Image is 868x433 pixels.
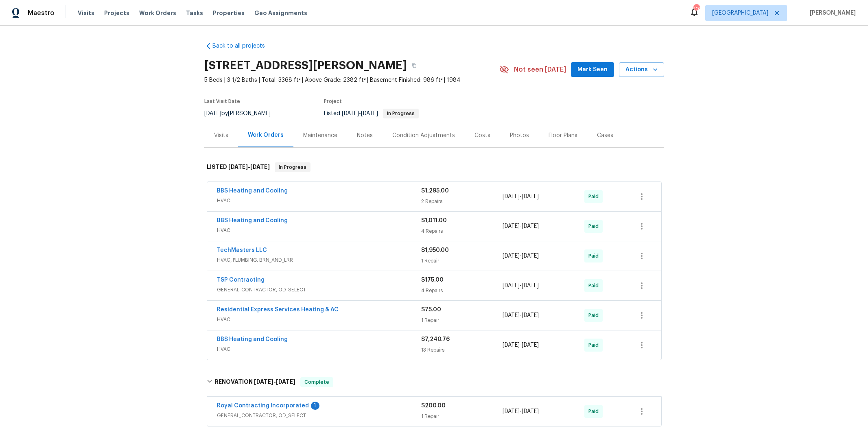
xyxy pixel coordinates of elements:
span: Paid [588,311,602,319]
span: - [228,164,270,170]
span: [DATE] [503,194,520,199]
button: Actions [619,62,664,77]
span: Tasks [186,10,203,16]
h6: RENOVATION [215,377,295,387]
span: $200.00 [421,403,446,409]
span: [DATE] [254,379,273,385]
span: [DATE] [342,111,359,116]
span: - [503,341,539,349]
span: Maestro [28,9,55,17]
span: Paid [588,407,602,416]
span: [GEOGRAPHIC_DATA] [712,9,768,17]
span: Paid [588,222,602,230]
span: Properties [213,9,245,17]
div: 1 Repair [421,316,503,324]
div: 101 [693,5,699,13]
div: Work Orders [248,131,284,139]
span: HVAC [217,345,421,353]
span: HVAC [217,315,421,324]
div: 1 [311,402,319,410]
div: RENOVATION [DATE]-[DATE]Complete [204,369,664,395]
span: Geo Assignments [254,9,307,17]
span: [DATE] [503,409,520,414]
span: [DATE] [522,409,539,414]
span: Listed [324,111,419,116]
span: - [503,192,539,201]
span: [DATE] [503,223,520,229]
div: 4 Repairs [421,286,503,295]
span: - [254,379,295,385]
span: Project [324,99,342,104]
button: Copy Address [407,58,422,73]
span: $75.00 [421,307,441,313]
span: Projects [104,9,129,17]
span: - [342,111,378,116]
span: Visits [78,9,94,17]
span: [DATE] [522,253,539,259]
span: [DATE] [522,313,539,318]
span: $1,295.00 [421,188,449,194]
span: In Progress [384,111,418,116]
span: Paid [588,252,602,260]
div: Photos [510,131,529,140]
span: $1,011.00 [421,218,447,223]
span: [DATE] [522,283,539,289]
span: Paid [588,192,602,201]
span: [DATE] [503,342,520,348]
span: Complete [301,378,332,386]
a: Royal Contracting Incorporated [217,403,309,409]
span: - [503,222,539,230]
div: Costs [474,131,490,140]
span: Last Visit Date [204,99,240,104]
a: BBS Heating and Cooling [217,188,288,194]
span: Paid [588,282,602,290]
span: HVAC, PLUMBING, BRN_AND_LRR [217,256,421,264]
div: by [PERSON_NAME] [204,109,280,118]
span: Work Orders [139,9,176,17]
div: LISTED [DATE]-[DATE]In Progress [204,154,664,180]
span: [DATE] [503,253,520,259]
span: In Progress [275,163,310,171]
span: - [503,311,539,319]
div: Condition Adjustments [392,131,455,140]
span: Mark Seen [577,65,608,75]
span: [PERSON_NAME] [807,9,856,17]
span: [DATE] [250,164,270,170]
span: [DATE] [276,379,295,385]
div: 2 Repairs [421,197,503,206]
span: HVAC [217,197,421,205]
div: Maintenance [303,131,337,140]
span: [DATE] [522,223,539,229]
span: GENERAL_CONTRACTOR, OD_SELECT [217,286,421,294]
div: 13 Repairs [421,346,503,354]
div: 4 Repairs [421,227,503,235]
a: BBS Heating and Cooling [217,218,288,223]
span: [DATE] [204,111,221,116]
span: HVAC [217,226,421,234]
span: - [503,282,539,290]
span: GENERAL_CONTRACTOR, OD_SELECT [217,411,421,420]
div: Visits [214,131,228,140]
div: 1 Repair [421,257,503,265]
h2: [STREET_ADDRESS][PERSON_NAME] [204,61,407,70]
a: Back to all projects [204,42,282,50]
a: Residential Express Services Heating & AC [217,307,339,313]
a: TechMasters LLC [217,247,267,253]
div: Notes [357,131,373,140]
span: Actions [625,65,658,75]
span: [DATE] [522,194,539,199]
span: $175.00 [421,277,444,283]
h6: LISTED [207,162,270,172]
span: [DATE] [503,283,520,289]
div: Cases [597,131,613,140]
span: [DATE] [522,342,539,348]
a: TSP Contracting [217,277,265,283]
span: $1,950.00 [421,247,449,253]
span: Not seen [DATE] [514,66,566,74]
span: $7,240.76 [421,337,450,342]
span: [DATE] [361,111,378,116]
span: [DATE] [503,313,520,318]
div: Floor Plans [549,131,577,140]
span: [DATE] [228,164,248,170]
a: BBS Heating and Cooling [217,337,288,342]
